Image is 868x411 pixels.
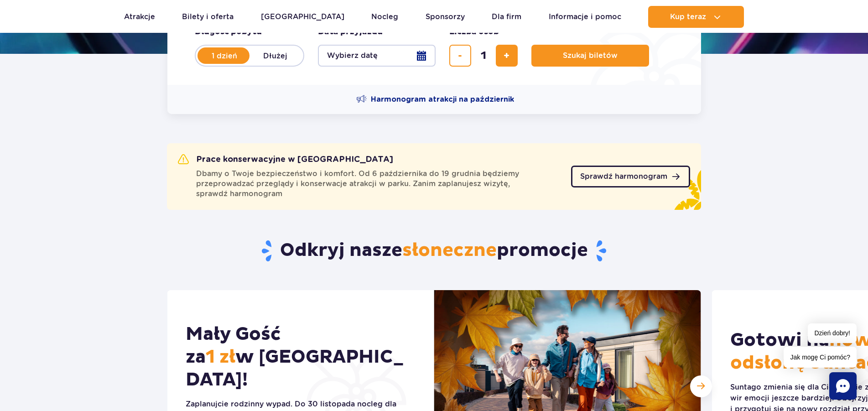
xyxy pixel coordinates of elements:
[182,6,234,28] a: Bilety i oferta
[571,166,690,187] a: Sprawdź harmonogram
[167,239,701,263] h2: Odkryj nasze promocje
[196,169,560,199] span: Dbamy o Twoje bezpieczeństwo i komfort. Od 6 października do 19 grudnia będziemy przeprowadzać pr...
[449,45,471,67] button: usuń bilet
[124,6,155,28] a: Atrakcje
[249,46,301,65] label: Dłużej
[371,6,398,28] a: Nocleg
[426,6,465,28] a: Sponsorzy
[496,45,518,67] button: dodaj bilet
[473,45,494,67] input: liczba biletów
[198,46,250,65] label: 1 dzień
[690,375,712,397] div: Następny slajd
[167,8,701,85] form: Planowanie wizyty w Park of Poland
[186,323,416,391] h2: Mały Gość za w [GEOGRAPHIC_DATA]!
[178,154,393,165] h2: Prace konserwacyjne w [GEOGRAPHIC_DATA]
[261,6,344,28] a: [GEOGRAPHIC_DATA]
[808,323,857,343] span: Dzień dobry!
[784,347,857,368] span: Jak mogę Ci pomóc?
[563,52,618,60] span: Szukaj biletów
[206,346,235,369] span: 1 zł
[549,6,621,28] a: Informacje i pomoc
[648,6,744,28] button: Kup teraz
[318,45,436,67] button: Wybierz datę
[829,372,857,400] div: Chat
[531,45,649,67] button: Szukaj biletów
[580,173,667,180] span: Sprawdź harmonogram
[371,94,514,104] span: Harmonogram atrakcji na październik
[356,94,514,105] a: Harmonogram atrakcji na październik
[670,13,706,21] span: Kup teraz
[402,239,497,262] span: słoneczne
[492,6,521,28] a: Dla firm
